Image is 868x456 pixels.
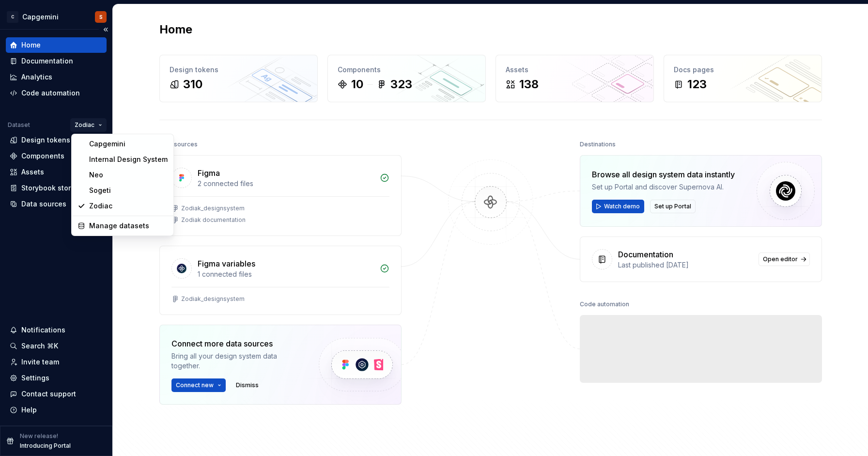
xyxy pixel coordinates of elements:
[89,186,168,195] div: Sogeti
[89,221,168,231] div: Manage datasets
[89,155,168,164] div: Internal Design System
[89,139,168,149] div: Capgemini
[89,201,168,211] div: Zodiac
[89,170,168,180] div: Neo
[74,218,171,234] a: Manage datasets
